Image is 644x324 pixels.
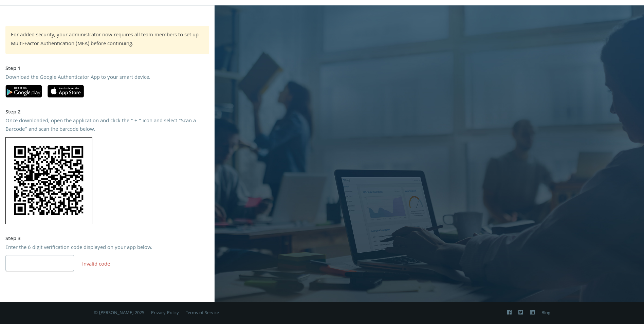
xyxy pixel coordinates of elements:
a: Privacy Policy [151,309,179,317]
div: Enter the 6 digit verification code displayed on your app below. [5,244,209,253]
img: google-play.svg [5,85,42,97]
a: Blog [541,309,550,317]
strong: Step 3 [5,235,21,244]
div: Once downloaded, open the application and click the “ + “ icon and select “Scan a Barcode” and sc... [5,117,209,134]
img: apple-app-store.svg [48,85,84,97]
div: Download the Google Authenticator App to your smart device. [5,74,209,83]
img: wkBDXviWT0tAAAAAElFTkSuQmCC [5,137,92,224]
a: Terms of Service [186,309,219,317]
strong: Step 2 [5,108,21,117]
span: © [PERSON_NAME] 2025 [94,309,144,317]
div: For added security, your administrator now requires all team members to set up Multi-Factor Authe... [11,31,204,49]
span: Invalid code [82,260,110,269]
strong: Step 1 [5,65,21,73]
